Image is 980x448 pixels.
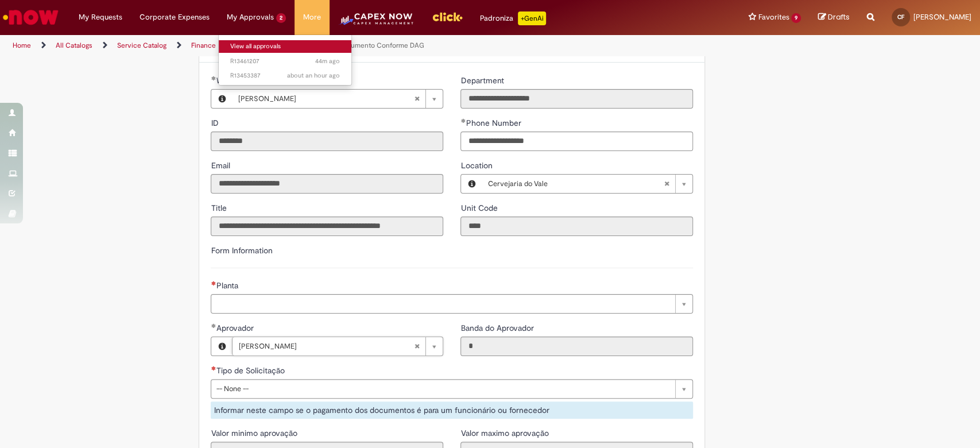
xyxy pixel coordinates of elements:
a: Open R13453387 : [219,69,351,82]
span: Read only - Title [211,203,228,213]
time: 29/08/2025 10:17:05 [315,57,340,65]
span: [PERSON_NAME] [238,90,414,108]
input: Department [460,89,693,109]
p: +GenAi [518,11,546,25]
span: R13453387 [230,71,340,80]
label: Read only - Valor minimo aprovação [211,427,299,439]
span: Location [460,160,494,171]
a: Drafts [818,12,850,23]
label: Read only - ID [211,117,220,129]
label: Read only - Valor maximo aprovação [460,427,551,439]
img: CapexLogo5.png [338,11,415,34]
div: Padroniza [480,11,546,25]
time: 29/08/2025 09:37:08 [287,71,340,80]
span: Tipo de Solicitação [216,365,286,376]
a: Open R13461207 : [219,55,351,68]
span: Read only - Valor maximo aprovação [460,428,551,438]
span: Read only - Valor minimo aprovação [211,428,299,438]
span: Drafts [828,11,850,22]
ul: My Approvals [218,34,352,86]
span: CF [897,13,904,21]
span: R13461207 [230,57,340,66]
a: Aprovação Documento Conforme DAG [303,41,424,50]
a: [PERSON_NAME]Clear field Aprovador [232,337,443,356]
span: Favorites [758,11,789,23]
a: View all approvals [219,40,351,53]
span: Cervejaria do Vale [487,175,664,193]
span: [PERSON_NAME] [913,12,971,22]
span: Required Filled [460,118,466,123]
span: 44m ago [315,57,340,65]
input: ID [211,132,443,151]
label: Read only - Unit Code [460,202,499,214]
label: Read only - Banda do Aprovador [460,322,536,334]
label: Form Information [211,245,272,256]
span: Corporate Expenses [140,11,210,23]
label: Read only - Title [211,202,228,214]
span: My Approvals [227,11,274,23]
ul: Page breadcrumbs [9,35,645,56]
span: More [303,11,321,23]
span: My Requests [79,11,122,23]
input: Title [211,217,443,236]
label: Read only - Department [460,75,506,86]
span: -- None -- [216,380,669,398]
a: Clear field Planta [211,294,693,314]
button: Aprovador, Preview this record Fernando Lazzarini [211,337,232,356]
span: Read only - Unit Code [460,203,499,213]
span: Read only - ID [211,118,220,128]
input: Unit Code [460,217,693,236]
label: Read only - Email [211,160,232,171]
span: 2 [276,13,286,23]
a: All Catalogs [56,41,92,50]
span: Required - What's your ID? [216,75,273,86]
a: [PERSON_NAME]Clear field What's your ID? [232,90,443,108]
span: Required [211,281,216,285]
span: 9 [791,13,801,23]
button: What's your ID?, Preview this record Caroline Leite Lagoas Figueiredo [211,90,232,108]
input: Email [211,174,443,194]
input: Banda do Aprovador [460,337,693,356]
span: about an hour ago [287,71,340,80]
input: Phone Number [460,132,693,151]
abbr: Clear field Aprovador [408,337,425,356]
span: Phone Number [466,118,523,128]
span: Read only - Email [211,160,232,171]
button: Location, Preview this record Cervejaria do Vale [461,175,482,193]
span: Required [211,366,216,370]
span: Read only - Department [460,75,506,86]
span: Read only - Banda do Aprovador [460,323,536,333]
img: click_logo_yellow_360x200.png [432,8,463,25]
span: Required - Planta [216,280,240,291]
span: Required Filled [211,76,216,80]
abbr: Clear field What's your ID? [408,90,425,108]
a: Finance [191,41,216,50]
span: [PERSON_NAME] [238,337,414,356]
a: Cervejaria do ValeClear field Location [482,175,692,193]
img: ServiceNow [1,6,60,29]
span: Aprovador [216,323,255,333]
span: Required Filled [211,323,216,328]
a: Home [13,41,31,50]
a: Service Catalog [117,41,166,50]
abbr: Clear field Location [658,175,675,193]
div: Informar neste campo se o pagamento dos documentos é para um funcionário ou fornecedor [211,401,693,419]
